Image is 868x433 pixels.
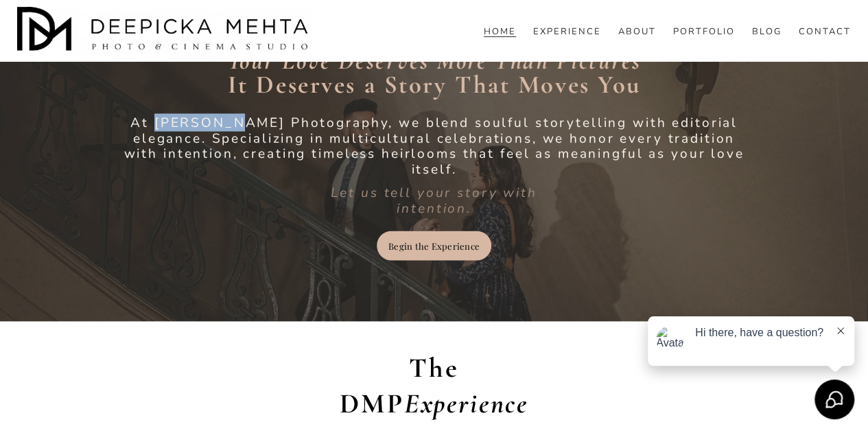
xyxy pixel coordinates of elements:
[799,25,851,38] a: CONTACT
[673,25,735,38] a: PORTFOLIO
[331,183,542,217] em: Let us tell your story with intention.
[533,25,601,38] a: EXPERIENCE
[340,351,528,420] strong: The DMP
[377,231,491,260] a: Begin the Experience
[124,113,750,178] span: At [PERSON_NAME] Photography, we blend soulful storytelling with editorial elegance. Specializing...
[752,27,782,38] span: BLOG
[484,25,516,38] a: HOME
[228,69,641,100] strong: It Deserves a Story That Moves You
[404,386,528,420] em: Experience
[17,7,312,55] img: Austin Wedding Photographer - Deepicka Mehta Photography &amp; Cinematography
[618,25,656,38] a: ABOUT
[752,25,782,38] a: folder dropdown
